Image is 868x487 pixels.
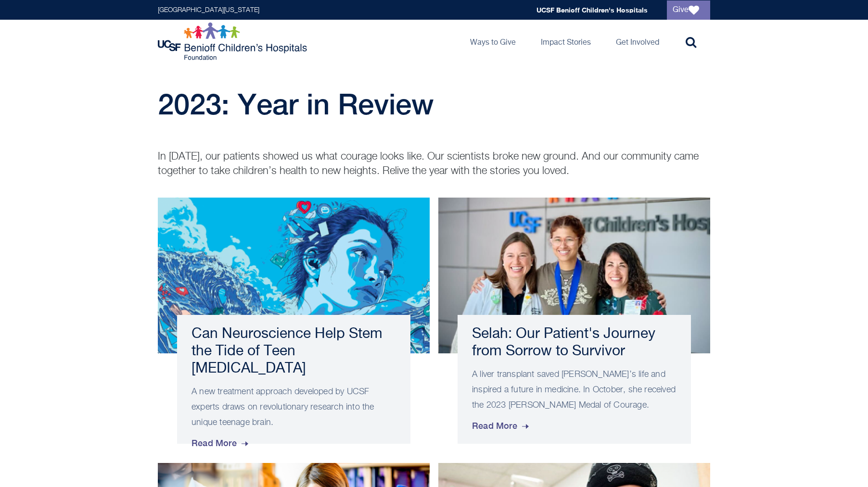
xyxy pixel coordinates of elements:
[533,20,599,63] a: Impact Stories
[667,0,710,20] a: Give
[191,430,250,456] span: Read More
[462,20,523,63] a: Ways to Give
[158,198,430,444] a: Can Neuroscience Help Stem the Tide of Teen [MEDICAL_DATA] A new treatment approach developed by ...
[472,367,677,413] p: A liver transplant saved [PERSON_NAME]’s life and inspired a future in medicine. In October, she ...
[158,150,710,178] p: In [DATE], our patients showed us what courage looks like. Our scientists broke new ground. And o...
[191,325,396,377] h3: Can Neuroscience Help Stem the Tide of Teen [MEDICAL_DATA]
[438,198,710,444] a: Selah: Our Patient's Journey from Sorrow to Survivor A liver transplant saved [PERSON_NAME]’s lif...
[536,6,648,14] a: UCSF Benioff Children's Hospitals
[472,325,677,360] h3: Selah: Our Patient's Journey from Sorrow to Survivor
[158,87,434,121] span: 2023: Year in Review
[608,20,667,63] a: Get Involved
[158,22,309,61] img: Logo for UCSF Benioff Children's Hospitals Foundation
[158,7,259,13] a: [GEOGRAPHIC_DATA][US_STATE]
[191,384,396,430] p: A new treatment approach developed by UCSF experts draws on revolutionary research into the uniqu...
[472,413,531,439] span: Read More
